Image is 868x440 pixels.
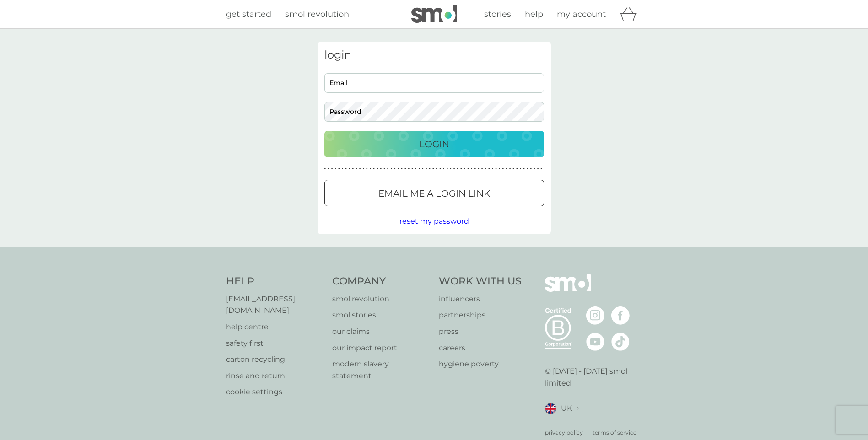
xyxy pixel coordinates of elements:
[359,166,361,171] p: ●
[366,166,368,171] p: ●
[453,166,455,171] p: ●
[422,166,424,171] p: ●
[349,166,350,171] p: ●
[485,166,486,171] p: ●
[373,166,375,171] p: ●
[557,9,606,19] span: my account
[525,8,543,21] a: help
[328,166,329,171] p: ●
[457,166,458,171] p: ●
[432,166,434,171] p: ●
[512,166,514,171] p: ●
[499,166,501,171] p: ●
[408,166,410,171] p: ●
[342,166,344,171] p: ●
[426,166,427,171] p: ●
[450,166,452,171] p: ●
[439,293,522,305] a: influencers
[226,8,271,21] a: get started
[324,180,544,206] button: Email me a login link
[523,166,525,171] p: ●
[415,166,417,171] p: ●
[611,306,630,325] img: visit the smol Facebook page
[332,293,430,305] a: smol revolution
[429,166,431,171] p: ●
[398,166,399,171] p: ●
[516,166,518,171] p: ●
[484,8,511,21] a: stories
[540,166,542,171] p: ●
[332,342,430,354] a: our impact report
[226,354,323,365] a: carton recycling
[471,166,473,171] p: ●
[285,8,349,21] a: smol revolution
[439,326,522,338] a: press
[577,406,579,411] img: select a new location
[545,403,556,414] img: UK flag
[404,166,406,171] p: ●
[380,166,382,171] p: ●
[324,48,544,62] h3: login
[557,8,606,21] a: my account
[474,166,476,171] p: ●
[332,326,430,338] p: our claims
[436,166,438,171] p: ●
[334,166,336,171] p: ●
[495,166,497,171] p: ●
[478,166,480,171] p: ●
[446,166,448,171] p: ●
[467,166,469,171] p: ●
[545,428,583,437] p: privacy policy
[394,166,396,171] p: ●
[399,215,469,227] button: reset my password
[411,5,457,23] img: smol
[226,321,323,333] p: help centre
[226,274,323,289] h4: Help
[332,358,430,381] a: modern slavery statement
[439,358,522,370] a: hygiene poverty
[338,166,340,171] p: ●
[464,166,466,171] p: ●
[530,166,532,171] p: ●
[561,402,572,414] span: UK
[439,274,522,289] h4: Work With Us
[586,333,604,351] img: visit the smol Youtube page
[399,217,469,225] span: reset my password
[506,166,507,171] p: ●
[620,5,642,23] div: basket
[484,9,511,19] span: stories
[492,166,494,171] p: ●
[285,9,349,19] span: smol revolution
[332,309,430,321] p: smol stories
[520,166,522,171] p: ●
[443,166,445,171] p: ●
[439,309,522,321] a: partnerships
[226,370,323,382] a: rinse and return
[387,166,389,171] p: ●
[418,166,420,171] p: ●
[481,166,483,171] p: ●
[593,428,636,437] a: terms of service
[439,342,522,354] p: careers
[383,166,385,171] p: ●
[345,166,347,171] p: ●
[537,166,539,171] p: ●
[226,9,271,19] span: get started
[488,166,490,171] p: ●
[439,166,441,171] p: ●
[534,166,535,171] p: ●
[545,365,642,389] p: © [DATE] - [DATE] smol limited
[525,9,543,19] span: help
[401,166,403,171] p: ●
[226,386,323,398] a: cookie settings
[226,293,323,317] a: [EMAIL_ADDRESS][DOMAIN_NAME]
